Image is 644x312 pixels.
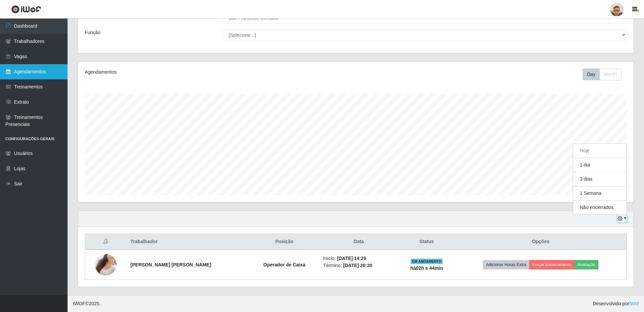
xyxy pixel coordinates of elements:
strong: [PERSON_NAME] [PERSON_NAME] [130,262,211,267]
div: Toolbar with button groups [583,69,627,80]
div: First group [583,69,621,80]
span: EM ANDAMENTO [411,259,443,264]
li: Início: [323,255,394,262]
span: IWOF [73,301,85,306]
button: Forçar Encerramento [529,260,574,269]
label: Função [85,29,101,36]
button: 3 dias [573,172,626,186]
th: Trabalhador [126,234,250,250]
button: Avaliação [574,260,598,269]
th: Opções [455,234,626,250]
button: Hoje [573,144,626,158]
button: Adicionar Horas Extra [483,260,529,269]
span: © 2025 . [73,300,101,307]
th: Posição [250,234,319,250]
button: 1 Semana [573,186,626,201]
li: Término: [323,262,394,269]
span: Desenvolvido por [593,300,639,307]
time: [DATE] 14:20 [337,256,366,261]
div: Agendamentos [85,69,305,76]
img: 1749153095661.jpeg [95,245,117,284]
time: [DATE] 20:20 [343,263,372,268]
button: 1 dia [573,158,626,172]
button: Não encerrados [573,201,626,214]
strong: Operador de Caixa [263,262,306,267]
strong: há 02 h e 44 min [410,265,443,271]
button: Month [599,69,621,80]
button: Day [583,69,600,80]
th: Status [398,234,455,250]
img: CoreUI Logo [11,5,41,14]
th: Data [319,234,398,250]
a: iWof [629,301,639,306]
